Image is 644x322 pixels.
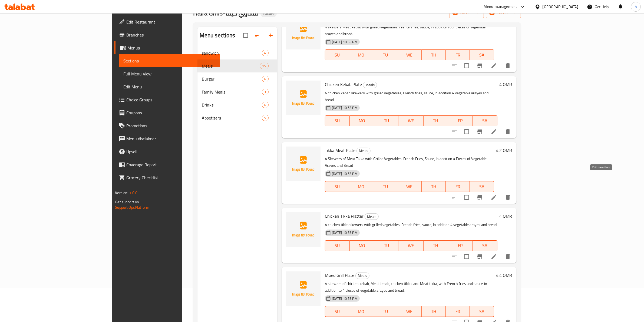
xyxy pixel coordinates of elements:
span: sandwich [202,50,262,56]
button: FR [448,115,473,126]
button: Branch-specific-item [473,59,486,72]
span: Promotions [126,122,216,129]
span: [DATE] 10:53 PM [330,105,360,110]
button: SA [470,49,494,60]
button: SA [473,240,497,251]
span: FR [448,183,468,191]
span: Meals [357,148,370,154]
span: Select to update [461,192,472,203]
button: FR [446,181,470,192]
a: Promotions [114,119,220,132]
span: TU [375,51,395,59]
span: WE [401,242,421,250]
span: Inactive [260,11,277,16]
span: Meals [365,214,378,220]
span: TU [377,117,397,125]
div: items [260,63,268,69]
a: Menu disclaimer [114,132,220,145]
span: MO [351,51,371,59]
p: 4 skewers Meat kebab with grilled vegetables, French fries, sauce, In addition four pieces of veg... [325,24,494,37]
span: Mixed Grill Plate [325,271,354,279]
div: Burger [202,76,262,82]
a: Upsell [114,145,220,158]
button: WE [399,240,424,251]
button: WE [399,115,424,126]
span: WE [401,117,421,125]
div: items [262,76,269,82]
span: Branches [126,32,216,38]
span: SU [327,242,348,250]
span: FR [450,242,471,250]
span: Edit Restaurant [126,19,216,25]
div: [GEOGRAPHIC_DATA] [543,4,578,10]
span: Chicken Tikka Platter [325,212,364,220]
span: 1.0.0 [129,189,138,196]
span: Select to update [461,126,472,137]
span: TH [424,308,444,316]
div: items [262,115,269,121]
span: SU [327,51,347,59]
div: items [262,50,269,56]
img: Chicken Kebab Plate [286,81,321,115]
button: WE [397,306,421,317]
button: TH [422,181,446,192]
span: Select to update [461,251,472,262]
a: Branches [114,28,220,41]
button: TU [373,306,397,317]
span: 6 [262,102,268,108]
div: Family Meals [202,89,262,95]
div: Menu-management [484,4,517,10]
span: SU [327,117,348,125]
span: SA [472,308,492,316]
img: Mixed Grill Plate [286,271,321,306]
div: Meals15 [197,59,277,72]
button: Branch-specific-item [473,125,486,138]
span: SA [475,242,495,250]
span: Upsell [126,148,216,155]
a: Edit menu item [491,253,497,260]
button: MO [350,240,374,251]
a: Edit menu item [491,128,497,135]
div: Inactive [260,11,277,17]
span: SA [472,183,492,191]
span: SU [327,183,347,191]
button: delete [501,59,514,72]
span: Chicken Kebab Plate [325,80,362,88]
a: Sections [119,54,220,67]
button: TH [424,240,448,251]
span: TH [426,242,446,250]
div: Burger6 [197,72,277,85]
span: WE [399,183,419,191]
span: Menus [127,45,216,51]
button: TU [374,240,399,251]
a: Edit Restaurant [114,15,220,28]
a: Edit Menu [119,80,220,93]
div: items [262,89,269,95]
span: Coupons [126,109,216,116]
span: Meals [202,63,260,69]
span: Menu disclaimer [126,135,216,142]
span: export [490,10,517,16]
span: 3 [262,89,268,95]
button: TU [373,181,397,192]
span: SU [327,308,347,316]
button: TH [422,49,446,60]
button: delete [501,125,514,138]
div: Appetizers5 [197,111,277,124]
a: Menus [114,41,220,54]
span: [DATE] 10:53 PM [330,171,360,176]
span: Sort sections [251,29,264,42]
span: MO [351,183,371,191]
span: import [454,10,480,16]
img: Meat Kebab Plate [286,15,321,49]
a: Coupons [114,106,220,119]
span: MO [351,308,371,316]
span: Meals [363,82,377,88]
h6: 4.2 OMR [496,147,512,154]
span: TU [377,242,397,250]
span: Sections [123,58,216,64]
p: 4 skewers of chicken kebab, Meat kebab, chicken tikka, and Meat tikka, with French fries and sauc... [325,280,494,294]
